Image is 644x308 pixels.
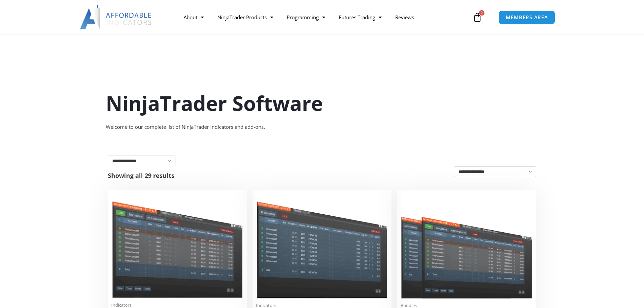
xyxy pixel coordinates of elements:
a: 0 [462,7,492,27]
span: 0 [479,10,484,16]
img: Duplicate Account Actions [111,193,243,298]
a: Futures Trading [332,9,388,25]
a: About [177,9,211,25]
div: Welcome to our complete list of NinjaTrader indicators and add-ons. [106,122,539,132]
span: Indicators [111,302,243,308]
h1: NinjaTrader Software [106,89,539,117]
img: Account Risk Manager [256,193,388,298]
a: Reviews [388,9,421,25]
span: MEMBERS AREA [506,15,548,20]
a: NinjaTrader Products [211,9,280,25]
p: Showing all 29 results [108,172,174,179]
img: LogoAI | Affordable Indicators – NinjaTrader [80,5,152,29]
nav: Menu [177,9,471,25]
select: Shop order [454,166,536,177]
img: Accounts Dashboard Suite [401,193,533,299]
a: Programming [280,9,332,25]
a: MEMBERS AREA [499,10,555,24]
